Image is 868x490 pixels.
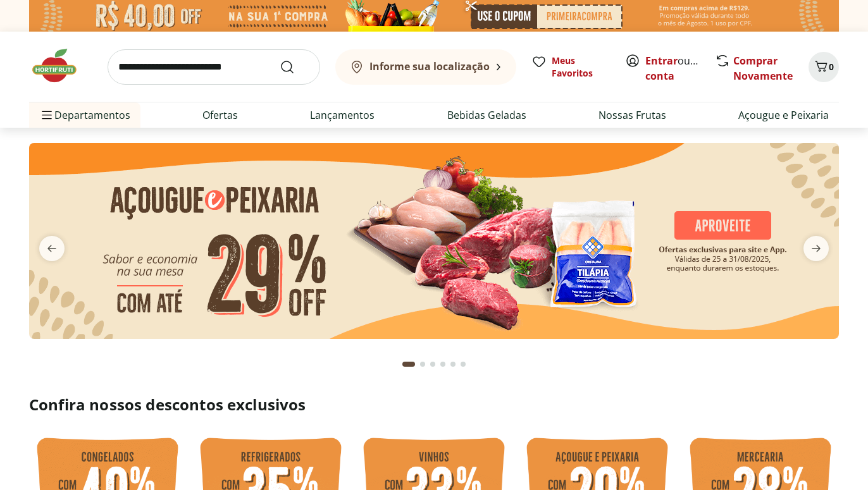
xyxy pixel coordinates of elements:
a: Bebidas Geladas [447,107,526,123]
button: Go to page 2 from fs-carousel [418,349,428,379]
a: Nossas Frutas [598,107,666,123]
button: Current page from fs-carousel [400,349,418,379]
span: Departamentos [39,100,130,130]
a: Criar conta [645,54,715,83]
button: Go to page 5 from fs-carousel [448,349,458,379]
button: Informe sua localização [335,49,516,85]
button: Carrinho [809,52,839,82]
button: Go to page 4 from fs-carousel [438,349,448,379]
button: Submit Search [280,59,310,75]
b: Informe sua localização [369,59,490,73]
button: previous [29,236,75,261]
button: Menu [39,100,54,130]
button: Go to page 6 from fs-carousel [458,349,468,379]
h2: Confira nossos descontos exclusivos [29,395,839,415]
a: Comprar Novamente [733,54,793,83]
span: ou [645,53,702,83]
button: Go to page 3 from fs-carousel [428,349,438,379]
img: Hortifruti [29,47,92,85]
a: Açougue e Peixaria [738,107,829,123]
span: 0 [829,61,834,73]
a: Lançamentos [310,107,375,123]
img: açougue [29,143,839,339]
button: next [793,236,839,261]
a: Ofertas [202,107,238,123]
span: Meus Favoritos [552,54,610,80]
input: search [108,49,320,85]
a: Entrar [645,54,678,68]
a: Meus Favoritos [531,54,610,80]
